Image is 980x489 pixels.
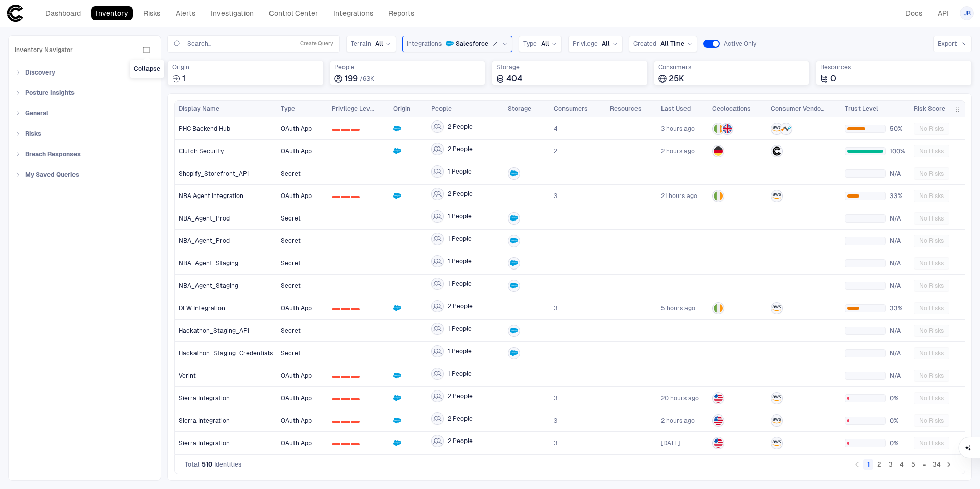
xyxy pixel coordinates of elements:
span: 2 People [448,392,473,400]
span: Type [523,40,537,48]
span: Integrations [407,40,442,48]
span: My Saved Queries [25,170,79,179]
span: 3 [554,417,557,425]
span: 21 hours ago [661,192,697,200]
span: NBA_Agent_Staging [179,282,238,290]
span: Sierra Integration [179,417,230,425]
div: 0 [332,376,340,378]
div: 0 [332,398,340,400]
div: 28/08/2025 11:20:35 [661,192,697,200]
div: Risks [15,126,155,142]
span: PHC Backend Hub [179,125,230,133]
span: 1 People [448,325,472,333]
div: Discovery [15,64,155,81]
div: Breach Responses [15,146,155,162]
span: 2 [554,147,557,155]
span: Secret [281,327,301,334]
div: 0 [332,421,340,423]
span: N/A [890,214,905,223]
div: 0 [332,196,340,198]
span: 5 hours ago [661,304,695,312]
span: Consumers [658,63,805,71]
span: No Risks [919,349,944,357]
img: IE [714,191,723,201]
div: AWS [772,304,781,313]
span: OAuth App [281,372,312,379]
span: N/A [890,349,905,357]
button: JR [960,6,974,20]
div: Total employees associated with identities [330,61,486,85]
span: 0% [890,417,905,425]
a: Dashboard [41,6,85,20]
span: No Risks [919,259,944,267]
span: Breach Responses [25,150,81,158]
span: 3 [554,394,557,402]
span: OAuth App [281,439,312,447]
span: Sierra Integration [179,394,230,402]
span: Risk Score [914,105,945,113]
div: 2 [351,129,360,131]
a: Inventory [91,6,133,20]
span: Resources [610,105,642,113]
div: 1 [341,129,350,131]
div: 29/08/2025 03:13:19 [661,304,695,312]
span: Salesforce [456,40,488,48]
span: 1 People [448,347,472,355]
span: N/A [890,169,905,178]
span: 1 People [448,167,472,176]
img: IE [714,304,723,313]
span: 25K [669,74,684,84]
span: Shopify_Storefront_API [179,169,249,178]
span: OAuth App [281,417,312,424]
span: N/A [890,259,905,267]
a: API [933,6,953,20]
span: N/A [890,327,905,335]
div: AWS [772,191,781,201]
div: 29/08/2025 05:45:33 [661,417,695,425]
span: Privilege [573,40,598,48]
div: 29/08/2025 05:03:01 [661,125,695,133]
span: N/A [890,237,905,245]
span: 510 [202,460,212,469]
span: JR [963,9,971,17]
button: Go to page 34 [930,459,943,470]
img: US [714,394,723,403]
span: 100% [890,147,905,155]
span: Inventory Navigator [15,46,73,54]
div: 2 [351,308,360,310]
a: Investigation [206,6,258,20]
span: All Time [660,40,684,48]
span: General [25,109,48,117]
span: 0% [890,439,905,447]
span: All [602,40,610,48]
span: Display Name [179,105,219,113]
button: Go to page 3 [886,459,896,470]
span: Sierra Integration [179,439,230,447]
span: N/A [890,282,905,290]
button: Go to next page [944,459,954,470]
span: OAuth App [281,395,312,402]
div: 1 [341,421,350,423]
span: Discovery [25,68,55,77]
span: OAuth App [281,192,312,200]
span: NBA Agent Integration [179,192,243,200]
div: 2 [351,421,360,423]
div: AWS [772,438,781,448]
span: 3 [554,439,557,447]
span: OAuth App [281,125,312,132]
span: People [431,105,452,113]
button: page 1 [863,459,873,470]
span: OAuth App [281,148,312,155]
img: US [714,416,723,425]
span: Terrain [351,40,371,48]
span: 404 [506,74,522,84]
div: AWS [772,416,781,425]
div: 2 [351,398,360,400]
span: Last Used [661,105,691,113]
img: DE [714,146,723,156]
span: No Risks [919,372,944,380]
span: 1 People [448,280,472,288]
div: Collapse [130,60,164,78]
span: 0% [890,394,905,402]
div: 2 [351,196,360,198]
